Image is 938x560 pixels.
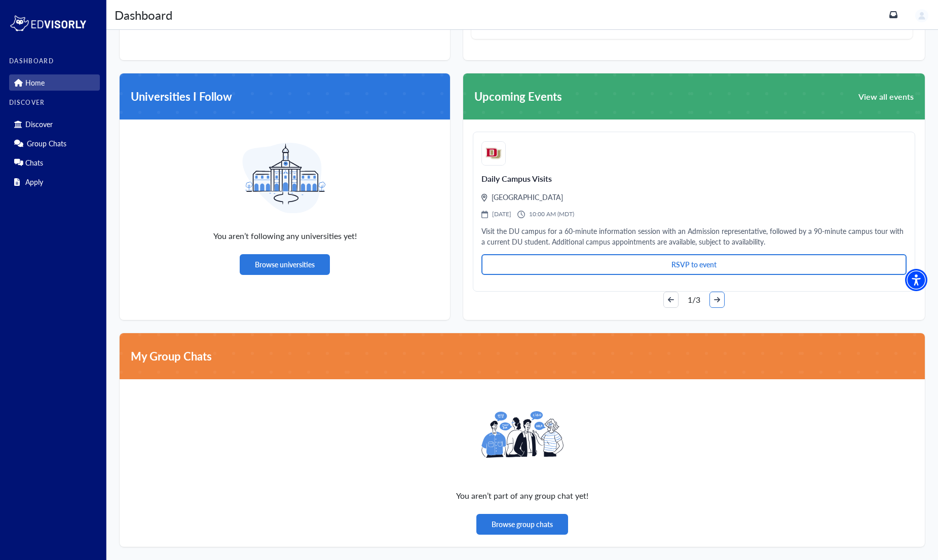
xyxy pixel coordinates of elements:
img: logo [481,141,506,166]
p: Chats [25,158,43,167]
p: Discover [25,120,53,129]
button: arrow-left [663,292,679,308]
span: 10:00 AM (MDT) [529,210,574,219]
img: image [915,9,928,22]
span: [DATE] [492,210,511,219]
p: Apply [25,178,43,186]
label: DASHBOARD [9,58,100,65]
span: My Group Chats [131,348,212,365]
a: inbox [889,11,897,19]
span: You aren’t part of any group chat yet! [456,490,588,502]
span: [GEOGRAPHIC_DATA] [492,192,563,203]
span: 1/3 [688,294,700,306]
div: Group Chats [9,135,100,151]
p: Daily Campus Visits [481,173,907,185]
span: You aren’t following any universities yet! [213,230,357,242]
label: DISCOVER [9,99,100,106]
div: Chats [9,154,100,171]
img: uni-logo [479,391,566,477]
button: Browse universities [240,254,330,275]
div: Home [9,74,100,91]
img: logo [9,13,87,33]
div: Accessibility Menu [905,269,927,291]
div: Dashboard [115,6,172,24]
p: Group Chats [27,139,66,148]
div: Discover [9,116,100,132]
div: Apply [9,174,100,190]
p: Home [25,78,45,87]
img: uni-logo [242,132,328,218]
button: Browse group chats [476,514,568,535]
button: RSVP to event [481,254,907,275]
span: Upcoming Events [474,88,562,105]
span: View all events [858,93,914,101]
button: arrow-right [709,292,725,308]
span: Universities I Follow [131,88,232,105]
p: Visit the DU campus for a 60-minute information session with an Admission representative, followe... [481,226,907,247]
